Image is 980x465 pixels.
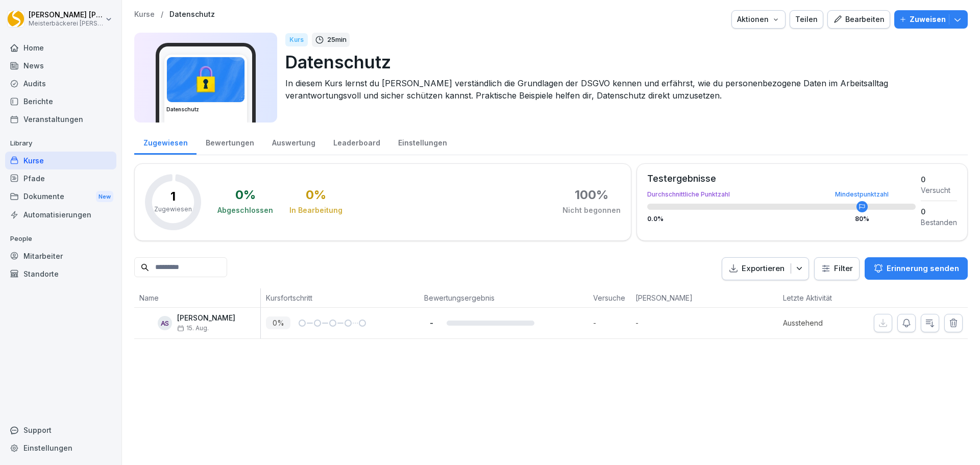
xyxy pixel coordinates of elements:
div: Filter [821,263,853,274]
a: News [5,57,116,75]
div: Durchschnittliche Punktzahl [647,191,916,198]
p: / [161,10,163,19]
p: 1 [170,190,176,203]
a: Home [5,39,116,57]
p: Kursfortschritt [266,292,414,303]
a: Kurse [5,152,116,169]
div: Support [5,421,116,439]
a: Leaderboard [324,129,389,155]
p: - [593,317,630,328]
div: 0 % [235,189,256,201]
div: 0 [921,174,957,185]
button: Erinnerung senden [865,257,968,280]
h3: Datenschutz [166,106,245,113]
div: 100 % [575,189,608,201]
p: Versuche [593,292,625,303]
button: Teilen [790,10,823,29]
div: AS [158,316,172,330]
button: Exportieren [722,257,809,280]
div: Versucht [921,185,957,195]
div: Teilen [795,14,818,25]
div: Nicht begonnen [562,205,621,215]
p: Datenschutz [285,49,960,75]
div: Bestanden [921,217,957,228]
div: 0 [921,206,957,217]
div: 0.0 % [647,216,916,222]
a: Zugewiesen [134,129,197,155]
a: Mitarbeiter [5,247,116,265]
p: Library [5,135,116,152]
div: Testergebnisse [647,174,916,183]
a: Pfade [5,169,116,187]
p: Letzte Aktivität [783,292,852,303]
a: Standorte [5,265,116,283]
a: Veranstaltungen [5,110,116,128]
a: Einstellungen [389,129,456,155]
p: Name [139,292,255,303]
a: Datenschutz [169,10,215,19]
p: 25 min [327,35,347,45]
a: Auswertung [263,129,324,155]
button: Bearbeiten [827,10,890,29]
a: Einstellungen [5,439,116,457]
div: Bearbeiten [833,14,885,25]
p: [PERSON_NAME] [PERSON_NAME] [29,11,103,19]
p: [PERSON_NAME] [177,314,235,323]
p: Ausstehend [783,317,857,328]
div: New [96,191,113,203]
span: 15. Aug. [177,325,209,332]
p: [PERSON_NAME] [635,292,678,303]
div: Dokumente [5,187,116,206]
p: Exportieren [742,263,785,275]
p: Zuweisen [910,14,946,25]
a: Kurse [134,10,155,19]
a: DokumenteNew [5,187,116,206]
p: Bewertungsergebnis [424,292,583,303]
a: Automatisierungen [5,206,116,224]
button: Zuweisen [894,10,968,29]
button: Filter [815,258,859,280]
div: Mindestpunktzahl [835,191,889,198]
div: 0 % [306,189,326,201]
p: 0 % [266,316,290,329]
div: Kurs [285,33,308,46]
p: Zugewiesen [154,205,192,214]
a: Audits [5,75,116,92]
a: Berichte [5,92,116,110]
a: Bewertungen [197,129,263,155]
div: In Bearbeitung [289,205,342,215]
div: 80 % [855,216,869,222]
p: In diesem Kurs lernst du [PERSON_NAME] verständlich die Grundlagen der DSGVO kennen und erfährst,... [285,77,960,102]
div: Aktionen [737,14,780,25]
button: Aktionen [731,10,786,29]
p: - [635,317,683,328]
img: gp1n7epbxsf9lzaihqn479zn.png [167,57,244,102]
p: Erinnerung senden [887,263,959,274]
p: Meisterbäckerei [PERSON_NAME] [29,20,103,27]
p: - [424,318,438,328]
div: Abgeschlossen [217,205,273,215]
p: People [5,231,116,247]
